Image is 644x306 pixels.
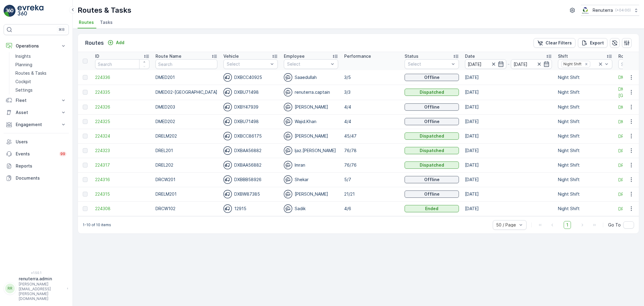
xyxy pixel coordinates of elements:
div: Saaedullah [284,73,338,82]
button: Fleet [4,94,69,106]
div: Shekar [284,175,338,184]
img: svg%3e [284,175,292,184]
span: 224316 [95,177,149,183]
img: svg%3e [223,146,232,155]
button: Offline [405,118,459,125]
button: Offline [405,103,459,111]
div: DXBCC40925 [223,73,278,82]
span: 1 [564,221,571,229]
div: [PERSON_NAME] [284,190,338,198]
span: 224308 [95,206,149,212]
img: logo [4,5,16,17]
p: 45/47 [344,133,399,139]
div: Toggle Row Selected [83,75,88,80]
div: Toggle Row Selected [83,119,88,124]
div: Imran [284,161,338,169]
div: DXBAA56882 [223,146,278,155]
p: Vehicle [223,53,239,59]
button: RRrenuterra.admin[PERSON_NAME][EMAIL_ADDRESS][PERSON_NAME][DOMAIN_NAME] [4,276,69,301]
img: svg%3e [284,88,292,96]
div: [PERSON_NAME] [284,103,338,111]
p: Route Plan [618,53,641,59]
p: Status [405,53,418,59]
p: Offline [424,177,440,183]
a: Documents [4,172,69,184]
p: Dispatched [420,162,444,168]
p: Events [16,151,56,157]
button: Dispatched [405,132,459,140]
td: [DATE] [462,100,555,114]
p: Fleet [16,97,57,103]
button: Offline [405,190,459,198]
p: ( +04:00 ) [615,8,631,13]
button: Renuterra(+04:00) [581,5,639,16]
p: ⌘B [59,27,65,32]
img: svg%3e [284,103,292,111]
span: Routes [79,19,94,25]
p: 1-10 of 10 items [83,223,111,227]
td: [DATE] [462,85,555,100]
p: Offline [424,119,440,125]
div: DXBAA56882 [223,161,278,169]
a: 224315 [95,191,149,197]
p: Night Shift [558,133,612,139]
p: Date [465,53,475,59]
p: ID [95,53,99,59]
a: 224317 [95,162,149,168]
p: [PERSON_NAME][EMAIL_ADDRESS][PERSON_NAME][DOMAIN_NAME] [19,282,64,301]
div: Toggle Row Selected [83,177,88,182]
p: Settings [15,87,33,93]
div: Toggle Row Selected [83,90,88,95]
p: Operations [16,43,57,49]
div: Toggle Row Selected [83,163,88,168]
div: DXBBB58926 [223,175,278,184]
p: Select [227,61,268,67]
p: Night Shift [558,162,612,168]
div: RR [5,284,15,293]
p: Night Shift [558,89,612,95]
a: Planning [13,60,69,69]
div: Wajid.Khan [284,117,338,126]
p: Asset [16,109,57,116]
p: 4/4 [344,119,399,125]
button: Add [105,39,127,46]
p: Route Name [155,53,181,59]
p: Night Shift [558,104,612,110]
div: Night Shift [562,61,582,67]
p: Night Shift [558,74,612,80]
a: Routes & Tasks [13,69,69,77]
p: Night Shift [558,206,612,212]
p: Night Shift [558,148,612,154]
button: Offline [405,74,459,81]
td: [DATE] [462,172,555,187]
div: Toggle Row Selected [83,148,88,153]
p: 99 [60,151,65,156]
img: svg%3e [223,103,232,111]
p: 76/76 [344,162,399,168]
span: Go To [608,222,621,228]
span: 224323 [95,148,149,154]
a: 224325 [95,119,149,125]
button: Engagement [4,119,69,131]
td: [DATE] [462,143,555,158]
p: Routes [85,39,104,47]
div: Toggle Row Selected [83,192,88,197]
div: Remove Night Shift [583,62,590,67]
p: 76/78 [344,148,399,154]
p: Offline [424,74,440,80]
p: Night Shift [558,119,612,125]
button: Ended [405,205,459,212]
p: Engagement [16,122,57,128]
img: svg%3e [223,161,232,169]
button: Dispatched [405,161,459,169]
p: DMED203 [155,104,217,110]
button: Offline [405,176,459,183]
img: svg%3e [284,161,292,169]
img: svg%3e [223,190,232,198]
p: DRCW102 [155,206,217,212]
td: [DATE] [462,187,555,201]
span: v 1.50.1 [4,271,69,275]
input: dd/mm/yyyy [465,59,506,69]
p: Routes & Tasks [15,70,46,76]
